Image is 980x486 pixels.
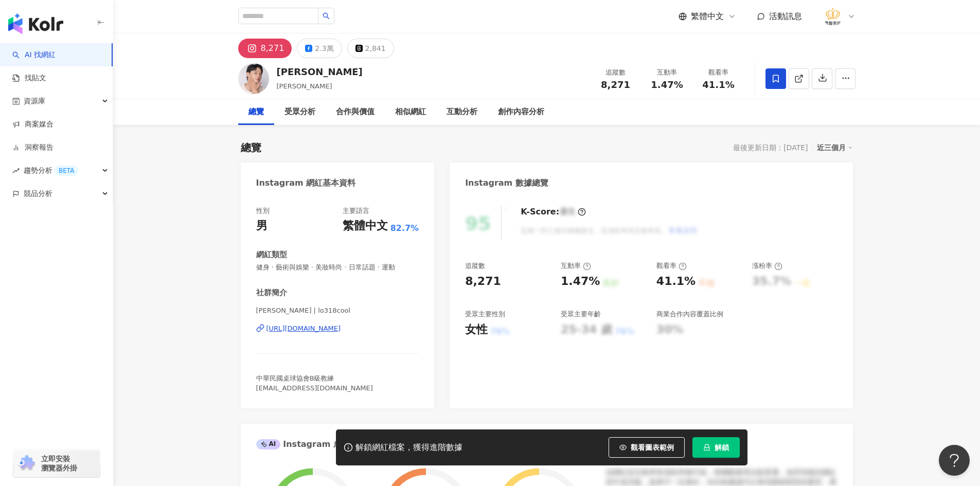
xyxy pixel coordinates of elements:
[24,182,52,205] span: 競品分析
[656,310,723,319] div: 商業合作內容覆蓋比例
[465,322,488,338] div: 女性
[601,79,630,90] span: 8,271
[323,12,330,20] span: search
[648,67,687,78] div: 互動率
[465,310,505,319] div: 受眾主要性別
[315,41,333,56] div: 2.3萬
[248,106,264,118] div: 總覽
[241,140,261,155] div: 總覽
[355,442,462,453] div: 解鎖網紅檔案，獲得進階數據
[12,50,56,60] a: searchAI 找網紅
[752,261,782,271] div: 漲粉率
[256,206,270,215] div: 性別
[823,7,843,26] img: %E6%B3%95%E5%96%AC%E9%86%AB%E7%BE%8E%E8%A8%BA%E6%89%80_LOGO%20.png
[284,106,315,118] div: 受眾分析
[561,274,600,290] div: 1.47%
[277,82,332,90] span: [PERSON_NAME]
[692,437,740,458] button: 解鎖
[715,443,729,452] span: 解鎖
[656,261,687,271] div: 觀看率
[703,444,710,451] span: lock
[256,263,419,272] span: 健身 · 藝術與娛樂 · 美妝時尚 · 日常話題 · 運動
[343,218,388,234] div: 繁體中文
[365,41,386,56] div: 2,841
[691,11,724,22] span: 繁體中文
[256,218,268,234] div: 男
[395,106,426,118] div: 相似網紅
[702,80,734,90] span: 41.1%
[769,11,802,21] span: 活動訊息
[12,119,54,130] a: 商案媒合
[297,39,342,58] button: 2.3萬
[596,67,635,78] div: 追蹤數
[631,443,674,452] span: 觀看圖表範例
[561,310,601,319] div: 受眾主要年齡
[498,106,544,118] div: 創作內容分析
[277,65,363,78] div: [PERSON_NAME]
[12,167,20,174] span: rise
[24,159,78,182] span: 趨勢分析
[817,141,853,154] div: 近三個月
[13,449,100,477] a: chrome extension立即安裝 瀏覽器外掛
[261,41,284,56] div: 8,271
[447,106,477,118] div: 互動分析
[256,249,287,260] div: 網紅類型
[266,324,341,333] div: [URL][DOMAIN_NAME]
[256,287,287,298] div: 社群簡介
[256,306,419,315] span: [PERSON_NAME] | lo318cool
[256,324,419,333] a: [URL][DOMAIN_NAME]
[41,454,77,473] span: 立即安裝 瀏覽器外掛
[343,206,369,215] div: 主要語言
[465,274,501,290] div: 8,271
[521,206,586,218] div: K-Score :
[336,106,375,118] div: 合作與價值
[699,67,738,78] div: 觀看率
[390,223,419,234] span: 82.7%
[651,80,683,90] span: 1.47%
[609,437,685,458] button: 觀看圖表範例
[12,73,46,83] a: 找貼文
[561,261,591,271] div: 互動率
[8,13,63,34] img: logo
[347,39,394,58] button: 2,841
[16,455,37,472] img: chrome extension
[12,142,54,153] a: 洞察報告
[256,177,356,189] div: Instagram 網紅基本資料
[733,143,808,152] div: 最後更新日期：[DATE]
[465,261,485,271] div: 追蹤數
[656,274,696,290] div: 41.1%
[465,177,548,189] div: Instagram 數據總覽
[256,374,373,391] span: 中華民國桌球協會B級教練 [EMAIL_ADDRESS][DOMAIN_NAME]
[238,63,269,94] img: KOL Avatar
[238,39,292,58] button: 8,271
[55,166,78,176] div: BETA
[24,89,45,113] span: 資源庫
